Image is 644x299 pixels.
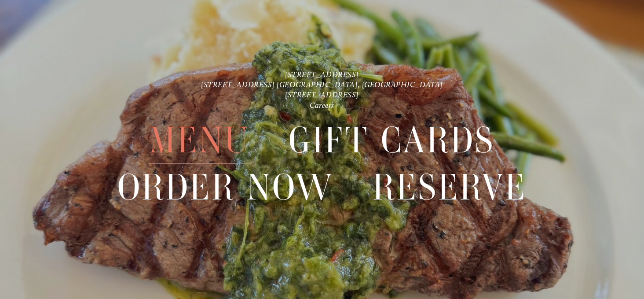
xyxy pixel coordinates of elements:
[289,117,495,163] a: Gift Cards
[149,117,250,163] a: Menu
[373,164,527,210] a: Reserve
[310,100,334,110] a: Careers
[373,164,527,211] span: Reserve
[285,90,359,99] a: [STREET_ADDRESS]
[117,164,334,211] span: Order Now
[201,80,443,89] a: [STREET_ADDRESS] [GEOGRAPHIC_DATA], [GEOGRAPHIC_DATA]
[117,164,334,210] a: Order Now
[285,69,359,78] a: [STREET_ADDRESS]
